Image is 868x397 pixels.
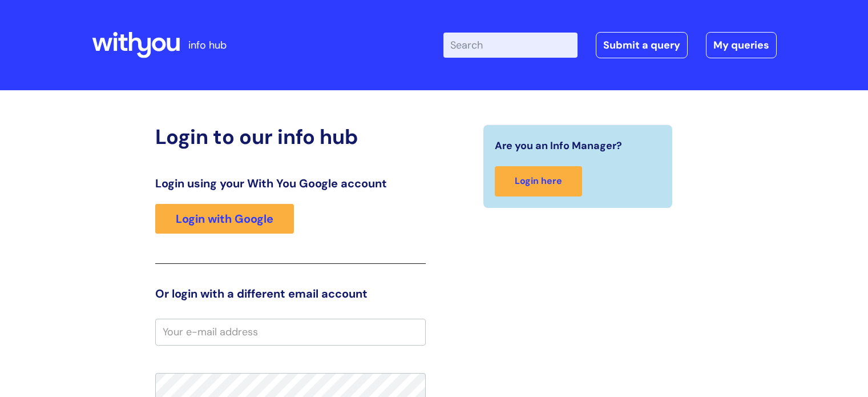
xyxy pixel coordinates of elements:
[155,204,294,234] a: Login with Google
[706,32,777,58] a: My queries
[443,33,578,58] input: Search
[155,287,426,300] h3: Or login with a different email account
[495,137,622,155] span: Are you an Info Manager?
[188,36,227,54] p: info hub
[155,177,426,190] h3: Login using your With You Google account
[495,166,582,197] a: Login here
[155,319,426,345] input: Your e-mail address
[596,32,688,58] a: Submit a query
[155,125,426,149] h2: Login to our info hub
